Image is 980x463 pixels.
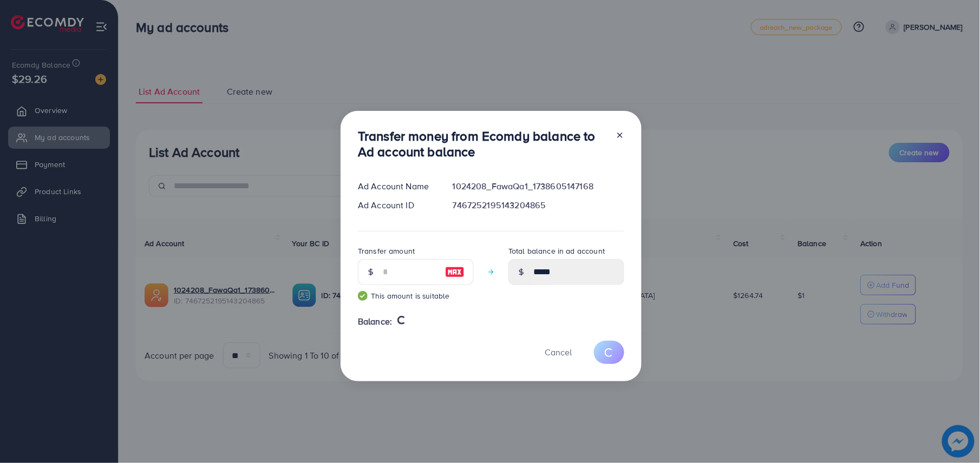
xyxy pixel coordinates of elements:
span: Balance: [358,315,392,328]
img: image [445,266,465,279]
button: Cancel [531,341,585,364]
label: Total balance in ad account [508,246,605,256]
div: 7467252195143204865 [444,199,633,211]
span: Cancel [545,346,572,358]
label: Transfer amount [358,246,415,256]
h3: Transfer money from Ecomdy balance to Ad account balance [358,128,607,160]
img: guide [358,291,368,301]
div: Ad Account ID [349,199,444,211]
div: 1024208_FawaQa1_1738605147168 [444,180,633,193]
small: This amount is suitable [358,290,474,301]
div: Ad Account Name [349,180,444,193]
